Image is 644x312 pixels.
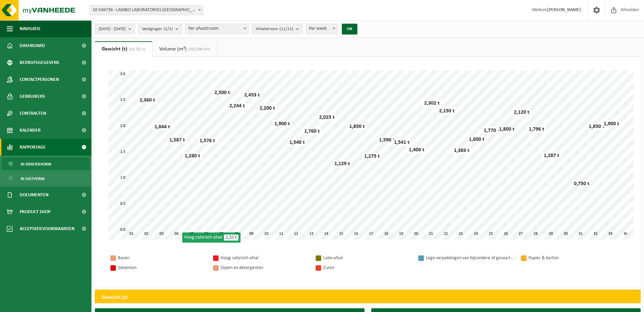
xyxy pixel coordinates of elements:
span: Per week [306,24,337,34]
span: Kalender [20,122,41,139]
span: Dashboard [20,37,45,54]
div: 2,150 t [437,108,456,114]
a: In grafiekvorm [2,157,90,170]
count: (11/11) [279,27,293,31]
span: Vestigingen [142,24,173,34]
span: In grafiekvorm [21,158,51,171]
span: Gebruikers [20,88,45,105]
div: 1,800 t [497,126,516,133]
div: 1,287 t [542,152,561,159]
div: 1,540 t [288,139,307,146]
div: Solventen [118,264,206,272]
div: 1,900 t [602,120,621,127]
div: 2,200 t [258,105,277,112]
span: 10-536736 - LAMBO LABORATORIES NV - WIJNEGEM [89,5,203,15]
span: 1,51 t [224,235,238,241]
div: Zepen en detergenten [221,264,309,272]
div: 1,850 t [348,123,367,130]
a: Gewicht (t) [95,41,152,57]
div: 1,590 t [377,137,396,143]
span: [DATE] - [DATE] [99,24,126,34]
span: Per week [306,24,338,34]
div: 1,541 t [392,139,411,146]
button: [DATE] - [DATE] [95,24,135,34]
span: (54,762 t) [127,47,145,51]
div: 1,760 t [303,128,321,135]
count: (1/1) [164,27,173,31]
span: Acceptatievoorwaarden [20,220,75,237]
div: 2,453 t [243,92,262,98]
div: 1,850 t [587,123,606,130]
div: 1,383 t [452,147,471,154]
span: Rapportage [20,139,46,156]
span: Afvalstroom [256,24,293,34]
div: Lege verpakkingen van bijzondere of gevaarlijke producten [426,254,514,262]
div: 1,900 t [273,120,292,127]
div: 1,275 t [362,153,381,160]
span: Documenten [20,186,48,203]
a: Volume (m³) [152,41,217,57]
span: Product Shop [20,203,50,220]
span: (315,340 m³) [187,47,210,51]
strong: [PERSON_NAME] [547,7,581,13]
div: 1,844 t [153,124,172,130]
div: 2,500 t [213,89,232,96]
div: 1,796 t [527,126,546,133]
div: 2,025 t [317,114,336,121]
div: Hoog calorisch afval [182,232,241,243]
div: Papier & karton [528,254,617,262]
div: 1,280 t [183,153,202,159]
div: 2,120 t [512,109,531,116]
a: In lijstvorm [2,172,90,185]
div: 1,576 t [198,137,217,144]
div: 1,129 t [333,160,352,167]
div: 0,750 t [572,180,591,187]
div: Labo-afval [323,254,411,262]
span: Contactpersonen [20,71,59,88]
span: Contracten [20,105,46,122]
div: Zuren [323,264,411,272]
span: 10-536736 - LAMBO LABORATORIES NV - WIJNEGEM [90,5,203,15]
div: 1,587 t [168,137,187,143]
button: Vestigingen(1/1) [138,24,182,34]
div: 2,302 t [422,100,441,107]
div: 1,770 t [482,127,501,134]
div: 2,244 t [228,103,247,109]
span: Navigatie [20,20,41,37]
div: 1,400 t [407,147,426,153]
h2: Gewicht (t) [95,290,134,305]
button: Afvalstroom(11/11) [252,24,303,34]
span: Per afvalstroom [186,24,248,34]
span: In lijstvorm [21,172,44,185]
div: Hoog calorisch afval [221,254,309,262]
div: 1,600 t [467,136,486,143]
span: Bedrijfsgegevens [20,54,59,71]
button: OK [342,24,357,35]
div: 2,360 t [138,97,157,104]
div: Basen [118,254,206,262]
span: Per afvalstroom [185,24,249,34]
